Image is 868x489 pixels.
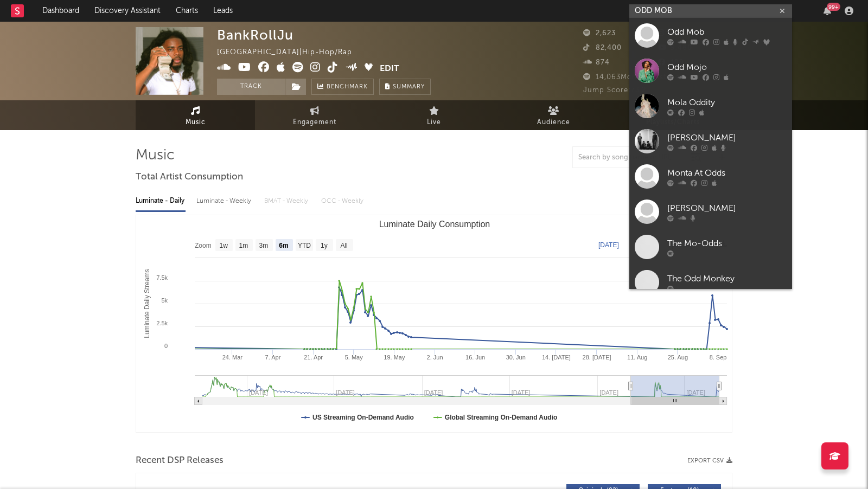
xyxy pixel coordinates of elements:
[627,354,647,361] text: 11. Aug
[380,62,399,75] button: Edit
[537,116,570,129] span: Audience
[667,26,787,39] div: Odd Mob
[312,414,414,421] text: US Streaming On-Demand Audio
[136,100,255,130] a: Music
[161,297,168,304] text: 5k
[222,354,243,361] text: 24. Mar
[667,132,787,145] div: [PERSON_NAME]
[379,220,490,229] text: Luminate Daily Consumption
[613,100,732,130] a: Playlists/Charts
[311,79,374,95] a: Benchmark
[506,354,526,361] text: 30. Jun
[667,202,787,215] div: [PERSON_NAME]
[629,194,792,229] a: [PERSON_NAME]
[217,46,365,59] div: [GEOGRAPHIC_DATA] | Hip-Hop/Rap
[465,354,485,361] text: 16. Jun
[293,116,336,129] span: Engagement
[667,237,787,250] div: The Mo-Odds
[494,100,613,130] a: Audience
[583,59,610,66] span: 874
[143,269,151,338] text: Luminate Daily Streams
[255,100,374,130] a: Engagement
[265,354,281,361] text: 7. Apr
[583,30,616,37] span: 2,623
[384,354,405,361] text: 19. May
[583,354,611,361] text: 28. [DATE]
[583,74,687,81] span: 14,063 Monthly Listeners
[217,79,285,95] button: Track
[710,354,727,361] text: 8. Sep
[629,229,792,265] a: The Mo-Odds
[668,354,688,361] text: 25. Aug
[136,454,224,467] span: Recent DSP Releases
[542,354,571,361] text: 14. [DATE]
[304,354,323,361] text: 21. Apr
[427,354,443,361] text: 2. Jun
[629,4,792,18] input: Search for artists
[583,87,646,94] span: Jump Score: 73.2
[298,242,311,249] text: YTD
[374,100,494,130] a: Live
[667,96,787,110] div: Mola Oddity
[427,116,441,129] span: Live
[186,116,206,129] span: Music
[156,320,168,326] text: 2.5k
[321,242,328,249] text: 1y
[445,414,558,421] text: Global Streaming On-Demand Audio
[259,242,269,249] text: 3m
[217,27,293,43] div: BankRollJu
[345,354,363,361] text: 5. May
[629,265,792,300] a: The Odd Monkey
[629,53,792,88] a: Odd Mojo
[827,3,840,11] div: 99 +
[239,242,248,249] text: 1m
[164,343,168,349] text: 0
[196,192,253,210] div: Luminate - Weekly
[393,84,425,90] span: Summary
[667,167,787,180] div: Monta At Odds
[598,241,619,249] text: [DATE]
[156,274,168,281] text: 7.5k
[667,273,787,286] div: The Odd Monkey
[136,192,186,210] div: Luminate - Daily
[379,79,431,95] button: Summary
[629,18,792,53] a: Odd Mob
[220,242,228,249] text: 1w
[136,215,732,432] svg: Luminate Daily Consumption
[583,44,622,52] span: 82,400
[667,61,787,74] div: Odd Mojo
[629,88,792,124] a: Mola Oddity
[573,153,687,162] input: Search by song name or URL
[687,458,732,464] button: Export CSV
[629,159,792,194] a: Monta At Odds
[279,242,288,249] text: 6m
[340,242,347,249] text: All
[629,124,792,159] a: [PERSON_NAME]
[195,242,212,249] text: Zoom
[327,81,368,94] span: Benchmark
[136,171,243,184] span: Total Artist Consumption
[824,7,831,15] button: 99+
